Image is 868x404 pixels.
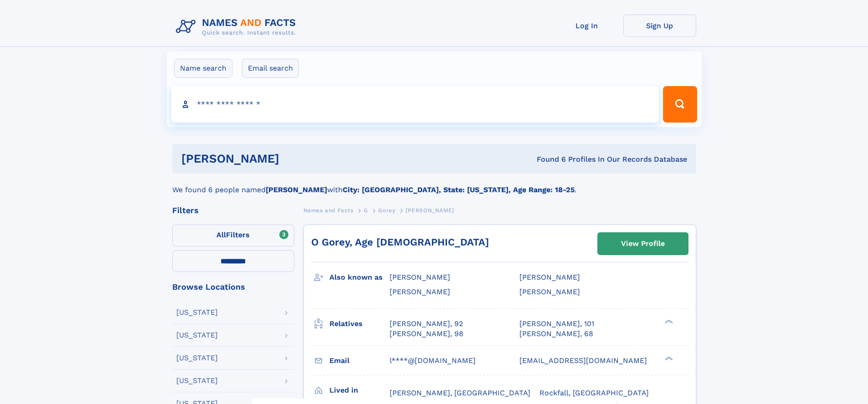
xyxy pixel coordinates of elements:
[621,233,665,254] div: View Profile
[390,329,463,339] a: [PERSON_NAME], 98
[343,185,575,194] b: City: [GEOGRAPHIC_DATA], State: [US_STATE], Age Range: 18-25
[172,283,294,291] div: Browse Locations
[311,236,489,248] a: O Gorey, Age [DEMOGRAPHIC_DATA]
[390,273,450,281] span: [PERSON_NAME]
[598,233,688,255] a: View Profile
[172,174,696,195] div: We found 6 people named with .
[176,332,218,339] div: [US_STATE]
[519,287,580,296] span: [PERSON_NAME]
[329,316,390,332] h3: Relatives
[663,86,697,123] button: Search Button
[663,355,673,361] div: ❯
[390,389,530,397] span: [PERSON_NAME], [GEOGRAPHIC_DATA]
[408,154,687,164] div: Found 6 Profiles In Our Records Database
[623,15,696,37] a: Sign Up
[176,377,218,384] div: [US_STATE]
[181,153,408,164] h1: [PERSON_NAME]
[406,207,454,214] span: [PERSON_NAME]
[519,319,594,329] a: [PERSON_NAME], 101
[216,230,226,239] span: All
[329,270,390,285] h3: Also known as
[539,389,649,397] span: Rockfall, [GEOGRAPHIC_DATA]
[176,309,218,316] div: [US_STATE]
[519,329,593,339] a: [PERSON_NAME], 68
[172,225,294,246] label: Filters
[172,15,303,39] img: Logo Names and Facts
[171,86,659,123] input: search input
[303,205,354,216] a: Names and Facts
[266,185,327,194] b: [PERSON_NAME]
[519,273,580,281] span: [PERSON_NAME]
[550,15,623,37] a: Log In
[172,206,294,215] div: Filters
[174,59,232,78] label: Name search
[663,318,673,324] div: ❯
[390,319,463,329] a: [PERSON_NAME], 92
[329,383,390,398] h3: Lived in
[378,207,395,214] span: Gorey
[242,59,299,78] label: Email search
[364,207,368,214] span: G
[329,353,390,368] h3: Email
[176,354,218,362] div: [US_STATE]
[519,356,647,365] span: [EMAIL_ADDRESS][DOMAIN_NAME]
[390,287,450,296] span: [PERSON_NAME]
[378,205,395,216] a: Gorey
[364,205,368,216] a: G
